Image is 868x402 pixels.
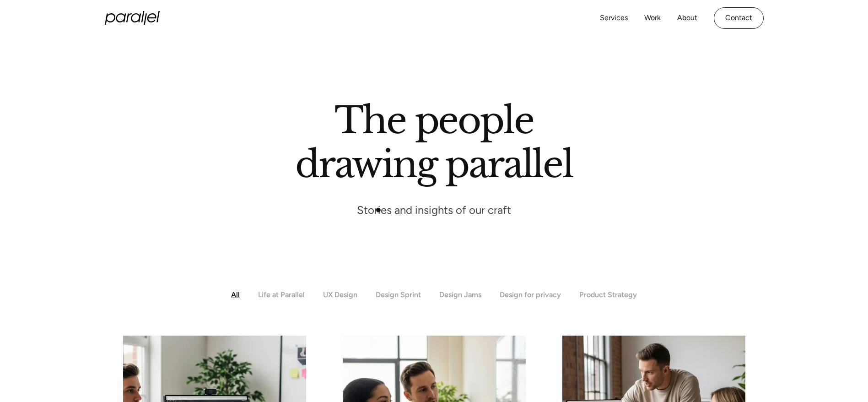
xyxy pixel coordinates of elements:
[258,290,305,299] div: Life at Parallel
[357,203,511,217] p: Stories and insights of our craft
[600,11,628,25] a: Services
[295,98,573,186] h1: The people drawing parallel
[644,11,661,25] a: Work
[231,290,240,299] div: All
[323,290,357,299] div: UX Design
[376,290,421,299] div: Design Sprint
[439,290,481,299] div: Design Jams
[677,11,697,25] a: About
[579,290,637,299] div: Product Strategy
[500,290,561,299] div: Design for privacy
[105,11,160,25] a: home
[714,7,764,29] a: Contact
